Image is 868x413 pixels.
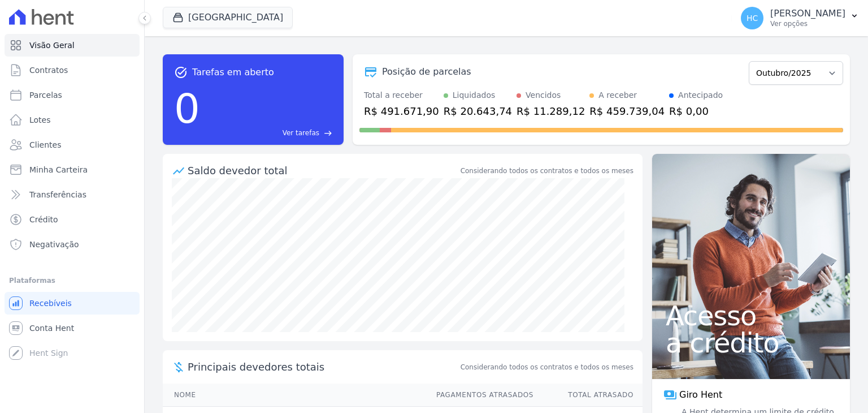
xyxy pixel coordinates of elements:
[382,65,471,79] div: Posição de parcelas
[678,89,723,101] div: Antecipado
[5,208,140,231] a: Crédito
[747,14,758,22] span: HC
[9,274,135,287] div: Plataformas
[770,8,845,19] p: [PERSON_NAME]
[29,64,68,76] span: Contratos
[29,40,75,51] span: Visão Geral
[205,128,332,138] a: Ver tarefas east
[598,89,637,101] div: A receber
[669,104,723,119] div: R$ 0,00
[5,84,140,106] a: Parcelas
[534,384,643,407] th: Total Atrasado
[29,114,51,126] span: Lotes
[163,384,426,407] th: Nome
[589,104,665,119] div: R$ 459.739,04
[461,166,633,176] div: Considerando todos os contratos e todos os meses
[188,163,458,178] div: Saldo devedor total
[29,298,72,309] span: Recebíveis
[5,158,140,181] a: Minha Carteira
[174,66,188,79] span: task_alt
[770,19,845,28] p: Ver opções
[29,239,79,250] span: Negativação
[364,89,439,101] div: Total a receber
[324,129,332,137] span: east
[364,104,439,119] div: R$ 491.671,90
[453,89,496,101] div: Liquidados
[188,359,458,375] span: Principais devedores totais
[29,214,58,225] span: Crédito
[5,134,140,156] a: Clientes
[283,128,319,138] span: Ver tarefas
[426,384,534,407] th: Pagamentos Atrasados
[5,34,140,57] a: Visão Geral
[5,233,140,256] a: Negativação
[29,139,61,150] span: Clientes
[29,89,62,101] span: Parcelas
[5,59,140,81] a: Contratos
[5,109,140,131] a: Lotes
[5,317,140,339] a: Conta Hent
[526,89,561,101] div: Vencidos
[517,104,585,119] div: R$ 11.289,12
[679,388,722,402] span: Giro Hent
[29,189,86,200] span: Transferências
[444,104,512,119] div: R$ 20.643,74
[29,322,74,334] span: Conta Hent
[174,79,200,138] div: 0
[5,292,140,315] a: Recebíveis
[666,329,836,356] span: a crédito
[29,164,88,175] span: Minha Carteira
[5,183,140,206] a: Transferências
[732,2,868,34] button: HC [PERSON_NAME] Ver opções
[461,362,633,372] span: Considerando todos os contratos e todos os meses
[192,66,274,79] span: Tarefas em aberto
[163,7,293,28] button: [GEOGRAPHIC_DATA]
[666,302,836,329] span: Acesso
